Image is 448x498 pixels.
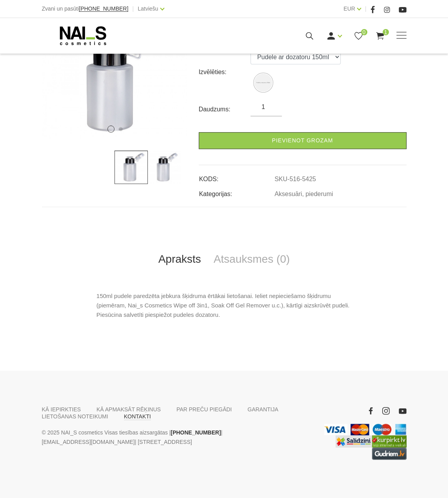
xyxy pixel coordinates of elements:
p: © 2025 NAI_S cosmetics Visas tiesības aizsargātas | | | [STREET_ADDRESS] [42,428,312,447]
a: 1 [375,31,385,41]
a: LIETOŠANAS NOTEIKUMI [42,413,108,420]
img: ... [114,151,148,184]
a: [PHONE_NUMBER] [170,428,221,437]
a: 0 [354,31,363,41]
p: 150ml pudele paredzēta jebkura šķidruma ērtākai lietošanai. Ieliet nepieciešamo šķidrumu (piemēra... [96,291,352,320]
img: Lielākais Latvijas interneta veikalu preču meklētājs [372,435,406,447]
a: Atsauksmes (0) [207,246,296,272]
a: Latviešu [138,4,158,13]
a: https://www.gudriem.lv/veikali/lv [372,447,406,460]
td: KODS: [199,169,274,184]
a: Aksesuāri, piederumi [274,191,333,198]
img: ... [42,21,187,139]
a: KĀ IEPIRKTIES [42,406,81,413]
div: Izvēlēties: [199,66,251,78]
a: KĀ APMAKSĀT RĒĶINUS [96,406,161,413]
span: | [132,4,134,14]
a: [PHONE_NUMBER] [79,6,128,12]
span: | [365,4,366,14]
a: KONTAKTI [124,413,151,420]
button: 2 of 2 [119,127,123,131]
button: 1 of 2 [107,125,114,133]
a: SKU-516-5425 [274,176,316,183]
a: Apraksts [152,246,207,272]
a: GARANTIJA [247,406,278,413]
td: Kategorijas: [199,184,274,199]
span: 1 [383,29,389,35]
a: Pievienot grozam [199,132,406,149]
img: www.gudriem.lv/veikali/lv [372,447,406,460]
div: Zvani un pasūti [42,4,129,14]
img: ... [148,151,181,184]
img: Labākā cena interneta veikalos - Samsung, Cena, iPhone, Mobilie telefoni [336,435,372,447]
img: Pudele ar dozatoru 150ml [254,74,272,91]
a: [EMAIL_ADDRESS][DOMAIN_NAME] [42,437,135,447]
a: PAR PREČU PIEGĀDI [176,406,232,413]
a: EUR [343,4,355,13]
span: 0 [361,29,367,35]
div: Daudzums: [199,103,251,116]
